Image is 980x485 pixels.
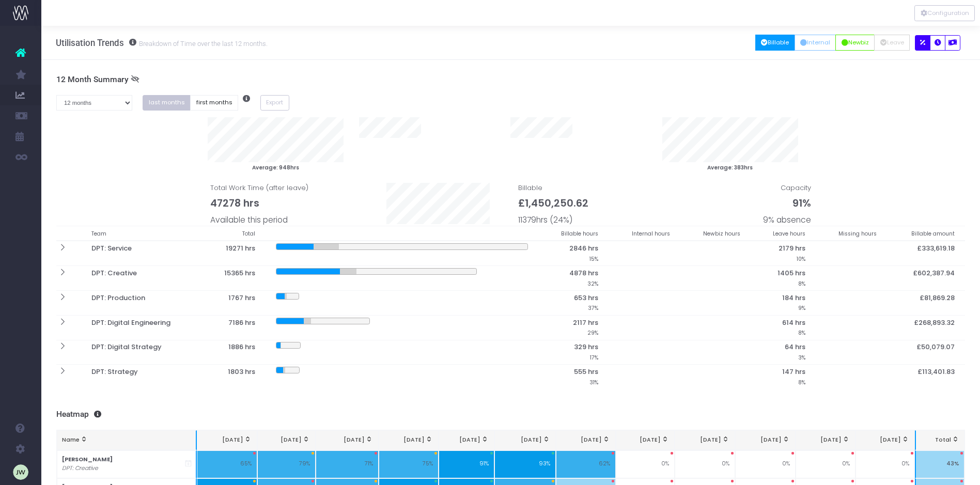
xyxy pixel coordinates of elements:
[210,196,259,211] span: 47278 hrs
[887,365,965,389] th: £113,401.83
[887,290,965,315] th: £81,869.28
[556,430,616,450] th: Sep 25: activate to sort column ascending
[203,340,266,365] th: 1886 hrs
[675,430,735,450] th: Nov 25: activate to sort column ascending
[887,315,965,340] th: £268,893.32
[855,430,915,450] th: Feb 26: activate to sort column ascending
[57,430,197,450] th: Name: activate to sort column ascending
[257,450,316,478] td: 79%
[210,183,308,226] span: Total Work Time (after leave)
[257,430,316,450] th: Apr 25: activate to sort column ascending
[81,365,203,389] th: DPT: Strategy
[262,436,310,444] div: [DATE]
[796,430,855,450] th: Jan 26: activate to sort column ascending
[574,367,598,377] span: 555 hrs
[707,162,753,171] small: Average: 383hrs
[589,254,598,263] small: 15%
[384,436,433,444] div: [DATE]
[798,377,805,386] small: 8%
[203,315,266,340] th: 7186 hrs
[56,75,129,85] span: 12 Month Summary
[81,340,203,365] th: DPT: Digital Strategy
[62,436,190,444] div: Name
[887,241,965,265] th: £333,619.18
[795,35,836,51] button: Internal
[62,464,98,473] i: DPT: Creative
[569,268,598,278] span: 4878 hrs
[13,464,28,480] img: images/default_profile_image.png
[911,228,955,238] small: Billable amount
[914,5,975,21] button: Configuration
[81,266,203,291] th: DPT: Creative
[574,342,598,352] span: 329 hrs
[590,352,598,362] small: 17%
[914,5,975,21] div: Vertical button group
[797,254,805,263] small: 10%
[316,450,379,478] td: 71%
[798,278,805,288] small: 8%
[197,450,257,478] td: 65%
[915,430,965,450] th: Total: activate to sort column ascending
[556,450,616,478] td: 62%
[874,35,910,51] button: Leave
[316,430,379,450] th: May 25: activate to sort column ascending
[798,327,805,337] small: 8%
[755,35,795,51] button: Billable
[379,450,439,478] td: 75%
[588,303,598,312] small: 37%
[587,278,598,288] small: 32%
[855,450,915,478] td: 0%
[792,196,811,211] span: 91%
[785,342,805,352] span: 64 hrs
[573,318,598,328] span: 2117 hrs
[616,450,675,478] td: 0%
[81,315,203,340] th: DPT: Digital Engineering
[203,266,266,291] th: 15365 hrs
[203,290,266,315] th: 1767 hrs
[518,196,588,211] span: £1,450,250.62
[439,430,494,450] th: Jul 25: activate to sort column ascending
[782,367,805,377] span: 147 hrs
[798,303,805,312] small: 9%
[81,241,203,265] th: DPT: Service
[735,430,796,450] th: Dec 25: activate to sort column ascending
[887,266,965,291] th: £602,387.94
[801,436,850,444] div: [DATE]
[494,430,556,450] th: Aug 25: activate to sort column ascending
[197,430,257,450] th: Mar 25: activate to sort column ascending
[763,183,811,226] span: Capacity
[782,293,805,303] span: 184 hrs
[861,436,909,444] div: [DATE]
[56,410,966,419] h3: Heatmap
[321,436,373,444] div: [DATE]
[561,228,598,238] small: Billable hours
[518,183,588,226] span: Billable
[616,430,675,450] th: Oct 25: activate to sort column ascending
[202,436,252,444] div: [DATE]
[779,243,805,254] span: 2179 hrs
[81,290,203,315] th: DPT: Production
[777,268,805,278] span: 1405 hrs
[143,95,191,111] button: last months
[203,365,266,389] th: 1803 hrs
[500,436,550,444] div: [DATE]
[379,430,439,450] th: Jun 25: activate to sort column ascending
[62,456,113,463] strong: [PERSON_NAME]
[242,228,255,238] small: Total
[741,436,790,444] div: [DATE]
[136,38,268,48] small: Breakdown of Time over the last 12 months.
[703,228,740,238] small: Newbiz hours
[632,228,670,238] small: Internal hours
[494,450,556,478] td: 93%
[621,436,669,444] div: [DATE]
[796,450,855,478] td: 0%
[680,436,729,444] div: [DATE]
[210,214,288,226] span: Available this period
[589,377,598,386] small: 31%
[518,214,572,226] span: 11379hrs (24%)
[782,318,805,328] span: 614 hrs
[921,436,959,444] div: Total
[763,214,811,226] span: 9% absence
[915,450,965,478] td: 43%
[798,352,805,362] small: 3%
